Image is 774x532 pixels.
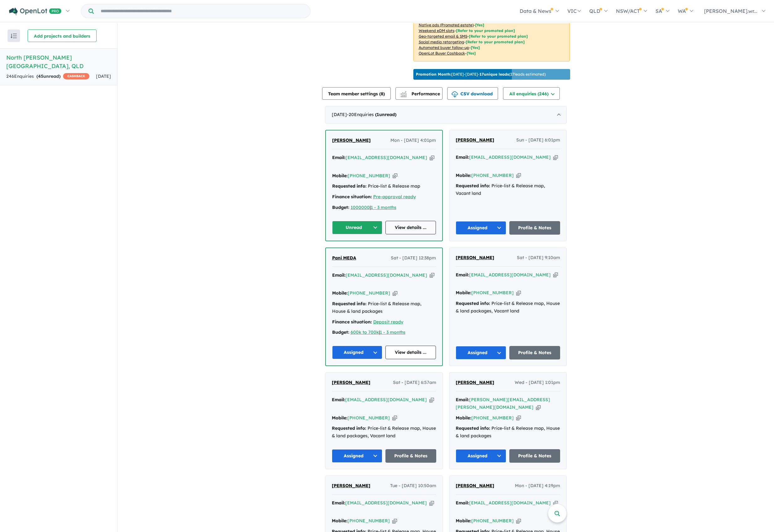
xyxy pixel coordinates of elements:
[456,380,494,385] span: [PERSON_NAME]
[456,300,560,315] div: Price-list & Release map, House & land packages, Vacant land
[332,346,383,359] button: Assigned
[345,397,427,402] a: [EMAIL_ADDRESS][DOMAIN_NAME]
[456,301,490,306] strong: Requested info:
[456,137,494,143] span: [PERSON_NAME]
[456,346,506,359] button: Assigned
[95,4,309,18] input: Try estate name, suburb, builder or developer
[346,272,427,278] a: [EMAIL_ADDRESS][DOMAIN_NAME]
[373,319,403,325] a: Deposit ready
[516,172,521,179] button: Copy
[416,72,451,77] b: Promotion Month:
[332,301,367,306] strong: Requested info:
[393,290,397,296] button: Copy
[536,404,541,411] button: Copy
[332,379,370,386] a: [PERSON_NAME]
[332,194,372,199] strong: Finance situation:
[456,425,560,440] div: Price-list & Release map, House & land packages
[553,500,558,506] button: Copy
[332,204,436,211] div: |
[516,136,560,144] span: Sun - [DATE] 6:01pm
[471,290,514,295] a: [PHONE_NUMBER]
[345,500,427,506] a: [EMAIL_ADDRESS][DOMAIN_NAME]
[393,173,397,179] button: Copy
[516,518,521,524] button: Copy
[392,415,397,421] button: Copy
[419,28,454,33] u: Weekend eDM slots
[390,482,436,490] span: Tue - [DATE] 10:50am
[11,34,17,38] img: sort.svg
[36,73,61,79] strong: ( unread)
[456,173,471,178] strong: Mobile:
[332,380,370,385] span: [PERSON_NAME]
[332,137,371,143] span: [PERSON_NAME]
[401,91,440,97] span: Performance
[332,518,347,524] strong: Mobile:
[380,329,406,335] a: 1 - 3 months
[9,8,61,15] img: Openlot PRO Logo White
[373,194,416,199] u: Pre-approval ready
[456,500,469,506] strong: Email:
[332,300,436,315] div: Price-list & Release map, House & land packages
[332,173,348,178] strong: Mobile:
[395,87,443,100] button: Performance
[430,154,434,161] button: Copy
[456,28,515,33] span: [Refer to your promoted plan]
[348,173,390,178] a: [PHONE_NUMBER]
[347,518,390,524] a: [PHONE_NUMBER]
[416,72,546,77] p: [DATE] - [DATE] - ( 27 leads estimated)
[332,254,356,262] a: Pani MEDA
[381,91,383,97] span: 8
[28,29,97,42] button: Add projects and builders
[456,397,550,410] a: [PERSON_NAME][EMAIL_ADDRESS][PERSON_NAME][DOMAIN_NAME]
[452,91,458,98] img: download icon
[456,272,469,278] strong: Email:
[392,518,397,524] button: Copy
[391,254,436,262] span: Sat - [DATE] 12:38pm
[419,40,464,44] u: Social media retargeting
[456,221,506,235] button: Assigned
[517,254,560,262] span: Sat - [DATE] 9:10am
[332,137,371,144] a: [PERSON_NAME]
[469,154,551,160] a: [EMAIL_ADDRESS][DOMAIN_NAME]
[346,155,427,160] a: [EMAIL_ADDRESS][DOMAIN_NAME]
[371,205,396,210] a: 1 - 3 months
[456,518,471,524] strong: Mobile:
[332,255,356,261] span: Pani MEDA
[332,290,348,296] strong: Mobile:
[456,397,469,402] strong: Email:
[456,425,490,431] strong: Requested info:
[332,425,366,431] strong: Requested info:
[385,221,436,234] a: View details ...
[6,73,89,80] div: 246 Enquir ies
[515,482,560,490] span: Mon - [DATE] 4:19pm
[332,221,383,234] button: Unread
[456,483,494,488] span: [PERSON_NAME]
[38,73,43,79] span: 45
[332,155,346,160] strong: Email:
[419,45,469,50] u: Automated buyer follow-up
[322,87,391,100] button: Team member settings (8)
[466,40,525,44] span: [Refer to your promoted plan]
[456,255,494,260] span: [PERSON_NAME]
[332,500,345,506] strong: Email:
[351,205,370,210] u: 1000000
[456,254,494,262] a: [PERSON_NAME]
[429,396,434,403] button: Copy
[469,34,528,39] span: [Refer to your promoted plan]
[516,415,521,421] button: Copy
[332,329,436,336] div: |
[456,482,494,490] a: [PERSON_NAME]
[456,136,494,144] a: [PERSON_NAME]
[456,415,471,421] strong: Mobile:
[393,379,436,386] span: Sat - [DATE] 6:57am
[351,329,379,335] u: 600k to 700k
[325,106,567,124] div: [DATE]
[332,329,349,335] strong: Budget:
[385,346,436,359] a: View details ...
[471,518,514,524] a: [PHONE_NUMBER]
[467,51,476,56] span: [Yes]
[332,483,370,488] span: [PERSON_NAME]
[63,73,89,79] span: CASHBACK
[447,87,498,100] button: CSV download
